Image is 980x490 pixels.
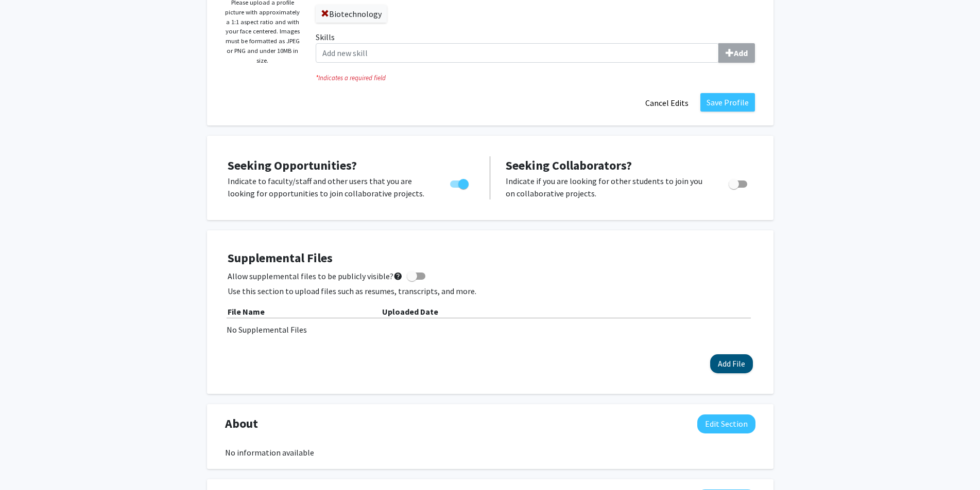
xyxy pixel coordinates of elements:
b: Add [734,48,748,58]
div: No information available [225,446,755,459]
button: Skills [718,43,755,63]
button: Cancel Edits [639,93,695,113]
b: File Name [228,306,265,317]
button: Edit About [697,414,755,433]
div: Toggle [446,175,474,190]
p: Indicate if you are looking for other students to join you on collaborative projects. [506,175,709,199]
div: No Supplemental Files [227,323,754,336]
i: Indicates a required field [316,73,755,83]
p: Use this section to upload files such as resumes, transcripts, and more. [228,285,753,297]
p: Indicate to faculty/staff and other users that you are looking for opportunities to join collabor... [228,175,431,199]
mat-icon: help [393,270,403,282]
button: Save Profile [700,93,755,112]
span: Allow supplemental files to be publicly visible? [228,270,403,282]
div: Toggle [725,175,753,190]
label: Skills [316,31,755,63]
input: SkillsAdd [316,43,719,63]
button: Add File [710,354,753,373]
label: Biotechnology [316,5,387,23]
span: Seeking Opportunities? [228,157,357,173]
h4: Supplemental Files [228,251,753,266]
span: Seeking Collaborators? [506,157,632,173]
b: Uploaded Date [382,306,438,317]
span: About [225,414,258,433]
iframe: Chat [8,444,44,482]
